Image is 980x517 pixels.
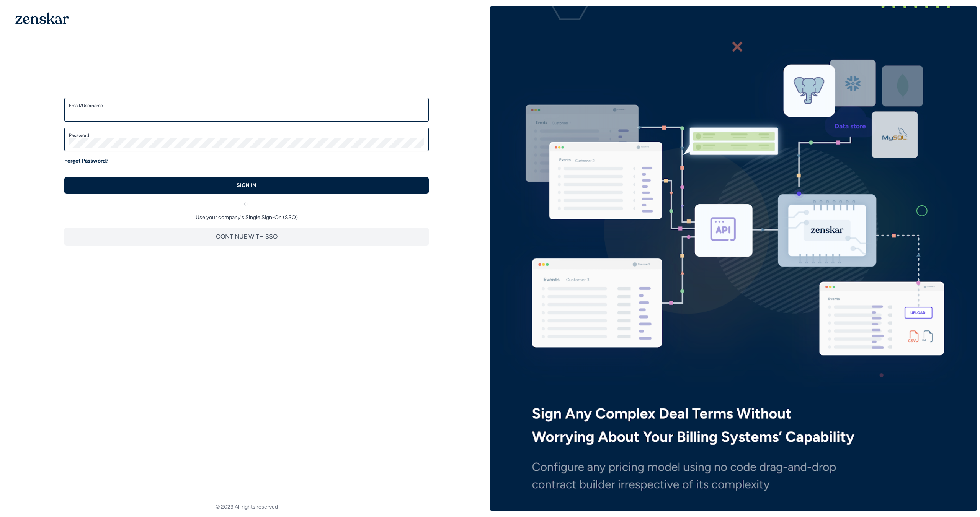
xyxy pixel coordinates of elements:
img: 1OGAJ2xQqyY4LXKgY66KYq0eOWRCkrZdAb3gUhuVAqdWPZE9SRJmCz+oDMSn4zDLXe31Ii730ItAGKgCKgCCgCikA4Av8PJUP... [15,12,69,24]
div: or [64,194,429,208]
p: Use your company's Single Sign-On (SSO) [64,214,429,221]
button: SIGN IN [64,177,429,194]
p: SIGN IN [237,182,256,189]
button: CONTINUE WITH SSO [64,228,429,246]
footer: © 2023 All rights reserved [3,503,490,511]
label: Password [69,132,424,138]
a: Forgot Password? [64,157,108,165]
label: Email/Username [69,102,424,109]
